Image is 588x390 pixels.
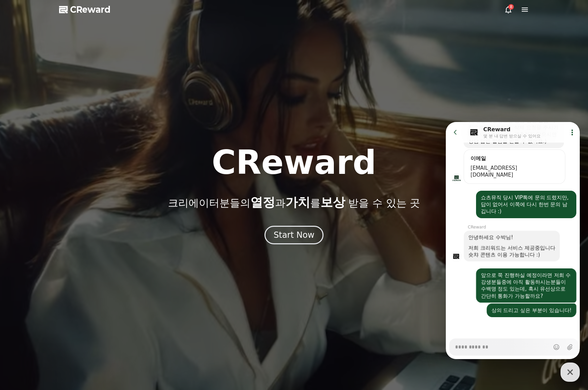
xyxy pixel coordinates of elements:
button: Start Now [264,226,324,244]
iframe: Channel chat [446,122,580,359]
span: 열정 [250,195,275,209]
a: 8 [504,5,512,14]
span: CReward [70,4,111,15]
span: 가치 [285,195,310,209]
p: 크리에이터분들의 과 를 받을 수 있는 곳 [168,196,420,209]
a: CReward [59,4,111,15]
div: Start Now [274,230,315,241]
h1: CReward [212,146,376,179]
a: Start Now [264,233,324,239]
div: 8 [508,4,514,10]
span: 보상 [320,195,345,209]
